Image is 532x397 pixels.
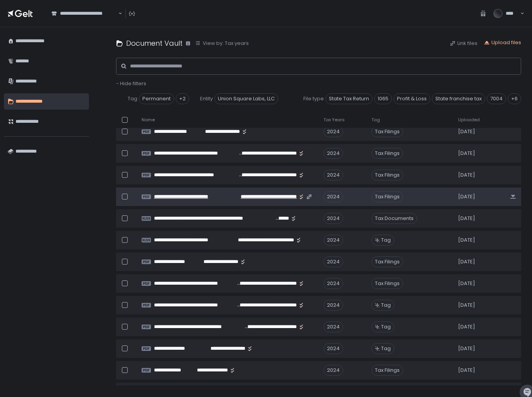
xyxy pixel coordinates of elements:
span: State Tax Return [325,93,373,104]
div: 2024 [323,235,343,246]
span: [DATE] [458,280,475,287]
div: 2024 [323,278,343,289]
span: Tax Filings [371,365,403,376]
span: Tax Years [323,117,345,123]
span: Tax Filings [371,148,403,159]
span: Tag [381,345,391,352]
span: [DATE] [458,345,475,352]
span: [DATE] [458,172,475,179]
div: 2024 [323,343,343,354]
span: [DATE] [458,150,475,157]
input: Search for option [117,10,118,17]
div: +2 [176,93,189,104]
div: 2024 [323,300,343,311]
button: - Hide filters [116,80,146,87]
button: View by: Tax years [195,40,249,47]
div: Search for option [46,5,122,22]
div: 2024 [323,126,343,137]
span: [DATE] [458,128,475,135]
div: 2024 [323,365,343,376]
span: Tax Filings [371,256,403,267]
span: 7004 [487,93,506,104]
span: [DATE] [458,367,475,374]
span: Tax Filings [371,170,403,180]
button: Link files [450,40,477,47]
span: Union Square Labs, LLC [214,93,278,104]
div: 2024 [323,213,343,224]
span: Name [142,117,155,123]
div: 2024 [323,191,343,202]
span: [DATE] [458,302,475,309]
span: Permanent [139,93,174,104]
span: State franchise tax [432,93,485,104]
span: [DATE] [458,258,475,265]
span: Tag [128,95,137,102]
div: 2024 [323,148,343,159]
button: Upload files [484,39,521,46]
span: Uploaded [458,117,480,123]
span: [DATE] [458,323,475,330]
h1: Document Vault [126,38,183,48]
div: 2024 [323,170,343,180]
span: 1065 [374,93,392,104]
div: 2024 [323,256,343,267]
span: File type [303,95,324,102]
span: Tax Filings [371,191,403,202]
span: Tax Filings [371,126,403,137]
span: [DATE] [458,237,475,244]
span: [DATE] [458,193,475,200]
span: Tag [381,302,391,309]
span: Entity [200,95,213,102]
span: Profit & Loss [393,93,430,104]
span: Tag [381,237,391,244]
div: 2024 [323,321,343,332]
span: Tag [371,117,380,123]
span: Tax Filings [371,278,403,289]
span: Tag [381,323,391,330]
span: [DATE] [458,215,475,222]
span: Tax Documents [371,213,417,224]
div: +6 [508,93,521,104]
